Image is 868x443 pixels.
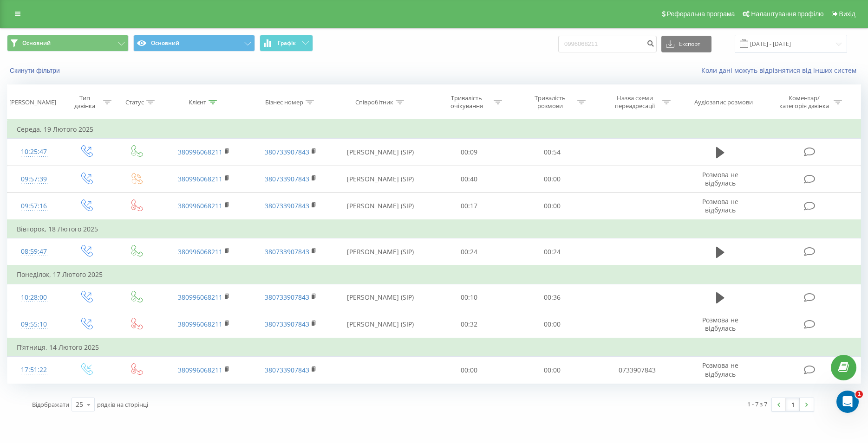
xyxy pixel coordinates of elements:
div: Статус [125,98,144,106]
td: 00:17 [427,193,510,220]
td: [PERSON_NAME] (SIP) [334,311,427,338]
td: 00:09 [427,139,510,166]
span: Відображати [32,400,69,409]
a: 380996068211 [178,201,222,210]
div: 08:59:47 [17,243,51,261]
div: 10:28:00 [17,289,51,307]
td: 00:00 [510,166,594,193]
div: 25 [76,400,83,409]
button: Основний [133,35,255,51]
td: [PERSON_NAME] (SIP) [334,284,427,311]
input: Пошук за номером [558,36,657,52]
td: 0733907843 [594,357,681,384]
span: Основний [22,39,51,47]
span: 1 [855,391,863,398]
a: 380996068211 [178,247,222,256]
span: Розмова не відбулась [702,315,738,333]
td: [PERSON_NAME] (SIP) [334,166,427,193]
td: [PERSON_NAME] (SIP) [334,139,427,166]
div: Коментар/категорія дзвінка [777,94,831,110]
a: 380996068211 [178,148,222,156]
div: 17:51:22 [17,361,51,379]
td: [PERSON_NAME] (SIP) [334,238,427,266]
a: 380733907843 [265,320,309,328]
a: 380733907843 [265,293,309,302]
td: [PERSON_NAME] (SIP) [334,193,427,220]
button: Графік [260,35,313,51]
td: 00:00 [510,357,594,384]
div: Тривалість очікування [442,94,491,110]
td: Середа, 19 Лютого 2025 [7,120,861,139]
span: Розмова не відбулась [702,361,738,378]
span: Налаштування профілю [751,10,823,18]
div: [PERSON_NAME] [9,98,56,106]
td: 00:54 [510,139,594,166]
td: 00:40 [427,166,510,193]
a: 380733907843 [265,247,309,256]
div: Аудіозапис розмови [694,98,753,106]
td: 00:10 [427,284,510,311]
div: Співробітник [355,98,393,106]
div: Бізнес номер [265,98,303,106]
span: Розмова не відбулась [702,170,738,187]
td: 00:00 [510,311,594,338]
div: 10:25:47 [17,143,51,161]
div: Назва схеми переадресації [610,94,660,110]
iframe: Intercom live chat [836,391,859,413]
div: Тривалість розмови [525,94,575,110]
div: Тип дзвінка [69,94,101,110]
a: 380733907843 [265,201,309,210]
a: 380996068211 [178,293,222,302]
a: 380733907843 [265,366,309,374]
td: 00:00 [427,357,510,384]
a: 380996068211 [178,320,222,328]
a: 380996068211 [178,174,222,183]
button: Основний [7,35,129,51]
a: 380996068211 [178,366,222,374]
div: Клієнт [189,98,206,106]
div: 1 - 7 з 7 [747,399,767,409]
span: рядків на сторінці [97,400,148,409]
div: 09:57:39 [17,170,51,188]
td: 00:00 [510,193,594,220]
td: Понеділок, 17 Лютого 2025 [7,265,861,284]
button: Скинути фільтри [7,66,65,75]
a: Коли дані можуть відрізнятися вiд інших систем [701,66,861,75]
td: 00:32 [427,311,510,338]
a: 1 [786,398,800,411]
div: 09:57:16 [17,197,51,215]
td: 00:24 [510,238,594,266]
td: 00:24 [427,238,510,266]
a: 380733907843 [265,174,309,183]
td: 00:36 [510,284,594,311]
span: Розмова не відбулась [702,197,738,214]
div: 09:55:10 [17,315,51,334]
span: Вихід [839,10,855,18]
a: 380733907843 [265,148,309,156]
span: Реферальна програма [667,10,735,18]
td: П’ятниця, 14 Лютого 2025 [7,338,861,357]
td: Вівторок, 18 Лютого 2025 [7,220,861,238]
button: Експорт [661,36,711,52]
span: Графік [278,40,296,46]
